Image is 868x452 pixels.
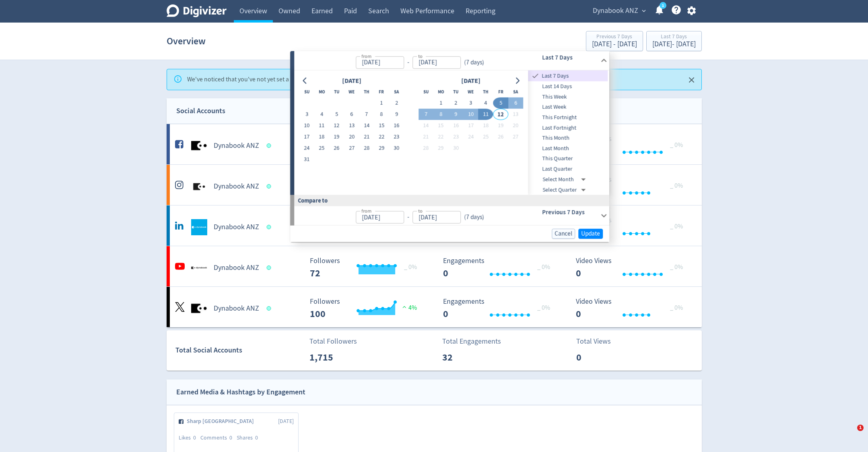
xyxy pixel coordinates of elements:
[167,246,702,286] a: Dynabook ANZ undefinedDynabook ANZ Followers --- _ 0% Followers 72 Engagements 0 Engagements 0 _ ...
[389,86,404,97] th: Saturday
[419,131,433,143] button: 21
[493,120,508,131] button: 19
[187,417,258,425] span: Sharp [GEOGRAPHIC_DATA]
[299,131,314,143] button: 17
[508,86,523,97] th: Saturday
[433,109,448,120] button: 8
[344,120,359,131] button: 13
[572,298,693,319] svg: Video Views 0
[266,306,273,311] span: Data last synced: 12 Sep 2025, 5:02am (AEST)
[448,120,463,131] button: 16
[433,86,448,97] th: Monday
[389,120,404,131] button: 16
[528,154,608,163] span: This Quarter
[374,120,389,131] button: 15
[389,143,404,154] button: 30
[176,386,305,398] div: Earned Media & Hashtags by Engagement
[359,143,374,154] button: 28
[528,112,608,123] div: This Fortnight
[578,229,603,239] button: Update
[314,143,329,154] button: 25
[314,109,329,120] button: 4
[167,165,702,205] a: Dynabook ANZ undefinedDynabook ANZ Followers --- Followers 226 <1% Engagements 8 Engagements 8 52...
[442,336,501,347] p: Total Engagements
[340,76,364,87] div: [DATE]
[841,425,860,444] iframe: Intercom live chat
[329,131,344,143] button: 19
[404,58,412,67] div: -
[670,222,683,230] span: _ 0%
[314,131,329,143] button: 18
[167,205,702,246] a: Dynabook ANZ undefinedDynabook ANZ Followers --- Followers 1,270 <1% Engagements 22 Engagements 2...
[662,3,664,8] text: 1
[359,86,374,97] th: Thursday
[359,120,374,131] button: 14
[404,213,412,222] div: -
[448,143,463,154] button: 30
[389,109,404,120] button: 9
[266,143,273,148] span: Data last synced: 12 Sep 2025, 10:02am (AEST)
[528,134,608,143] span: This Month
[191,219,207,235] img: Dynabook ANZ undefined
[511,75,523,86] button: Go to next month
[463,131,478,143] button: 24
[314,86,329,97] th: Monday
[528,143,608,154] div: Last Month
[685,73,698,87] button: Close
[640,7,647,15] span: expand_more
[592,41,637,48] div: [DATE] - [DATE]
[543,174,589,185] div: Select Month
[167,287,702,327] a: Dynabook ANZ undefinedDynabook ANZ Followers --- Followers 100 4% Engagements 0 Engagements 0 _ 0...
[576,336,623,347] p: Total Views
[542,207,597,217] h6: Previous 7 Days
[266,265,273,270] span: Data last synced: 12 Sep 2025, 8:02am (AEST)
[537,304,550,312] span: _ 0%
[299,143,314,154] button: 24
[646,31,702,51] button: Last 7 Days[DATE]- [DATE]
[528,123,608,132] span: Last Fortnight
[433,131,448,143] button: 22
[167,28,206,54] h1: Overview
[572,176,693,197] svg: Video Views 0
[528,92,608,102] div: This Week
[528,93,608,102] span: This Week
[294,70,609,195] div: from-to(7 days)Last 7 Days
[266,225,273,229] span: Data last synced: 12 Sep 2025, 2:02am (AEST)
[419,109,433,120] button: 7
[528,144,608,153] span: Last Month
[528,70,608,81] div: Last 7 Days
[670,141,683,149] span: _ 0%
[374,143,389,154] button: 29
[200,434,237,442] div: Comments
[255,434,258,441] span: 0
[528,164,608,174] div: Last Quarter
[374,86,389,97] th: Friday
[528,113,608,122] span: This Fortnight
[433,143,448,154] button: 29
[419,120,433,131] button: 14
[329,109,344,120] button: 5
[309,336,357,347] p: Total Followers
[329,120,344,131] button: 12
[528,103,608,112] span: Last Week
[433,120,448,131] button: 15
[237,434,262,442] div: Shares
[361,207,371,214] label: from
[167,124,702,164] a: Dynabook ANZ undefinedDynabook ANZ Followers --- _ 0% Followers 47 Engagements 2 Engagements 2 _ ...
[478,97,493,109] button: 4
[592,34,637,41] div: Previous 7 Days
[572,216,693,238] svg: Video Views 0
[508,131,523,143] button: 27
[389,131,404,143] button: 23
[652,34,696,41] div: Last 7 Days
[176,105,225,117] div: Social Accounts
[344,86,359,97] th: Wednesday
[652,41,696,48] div: [DATE] - [DATE]
[448,97,463,109] button: 2
[586,31,643,51] button: Previous 7 Days[DATE] - [DATE]
[540,72,608,81] span: Last 7 Days
[175,344,304,356] div: Total Social Accounts
[290,195,609,206] div: Compare to
[278,417,294,425] span: [DATE]
[537,263,550,271] span: _ 0%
